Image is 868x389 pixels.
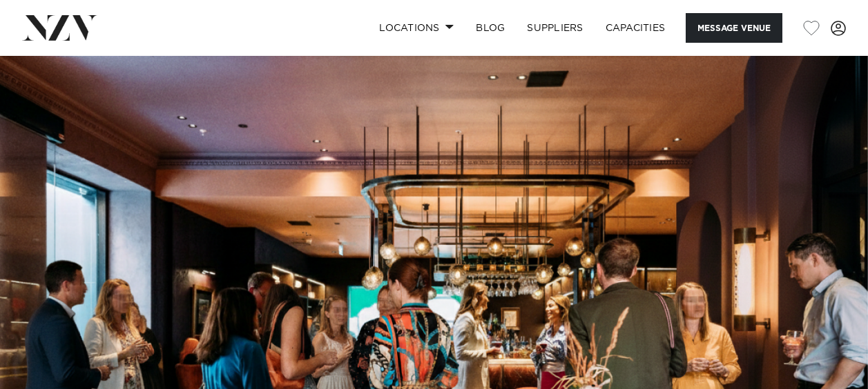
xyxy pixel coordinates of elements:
a: BLOG [465,13,516,43]
img: nzv-logo.png [22,15,97,40]
a: Locations [368,13,465,43]
a: SUPPLIERS [516,13,594,43]
a: Capacities [595,13,677,43]
button: Message Venue [686,13,782,43]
